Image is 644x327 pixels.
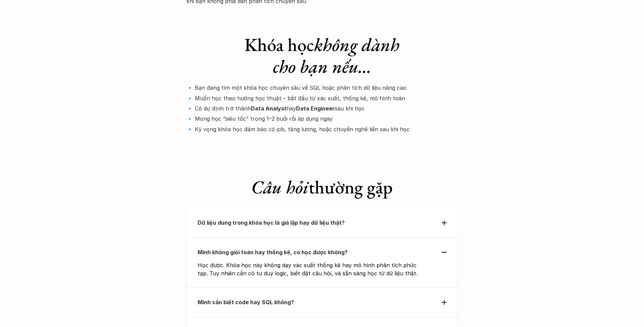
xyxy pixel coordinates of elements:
[186,83,458,134] p: 🔹 Bạn đang tìm một khóa học chuyên sâu về SQL hoặc phân tích dữ liệu nâng cao 🔹 Muốn học theo hướ...
[273,33,404,79] em: không dành cho bạn nếu…
[251,175,309,199] em: Câu hỏi
[296,105,335,112] strong: Data Engineer
[198,261,424,277] p: Học được. Khóa học này không dạy xác suất thống kê hay mô hình phân tích phức tạp. Tuy nhiên cần ...
[198,219,345,226] strong: Dữ liệu dùng trong khóa học là giả lập hay dữ liệu thật?
[198,249,348,256] strong: Mình không giỏi toán hay thống kê, có học được không?
[239,34,405,78] h1: Khóa học
[198,299,294,306] strong: Mình cần biết code hay SQL không?
[251,105,287,112] strong: Data Analyst
[186,176,458,198] h1: thường gặp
